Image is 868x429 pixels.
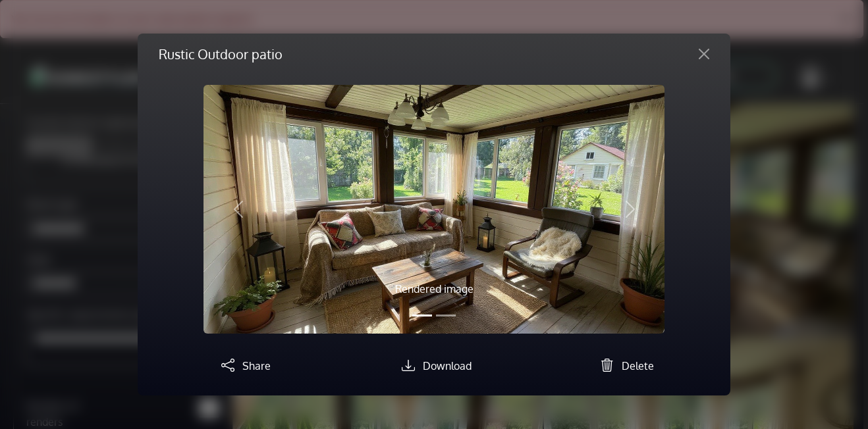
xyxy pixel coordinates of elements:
button: Slide 1 [412,308,432,323]
button: Slide 2 [436,308,456,323]
button: Delete [595,355,654,374]
button: Close [688,43,720,64]
span: Share [242,359,271,372]
span: Download [423,359,472,372]
p: Rendered image [273,281,595,297]
a: Download [396,359,472,372]
a: Share [216,359,271,372]
span: Delete [622,359,654,372]
h5: Rustic Outdoor patio [159,44,283,64]
img: homestyler-20250819-1-5jgbkr.jpg [203,85,665,334]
